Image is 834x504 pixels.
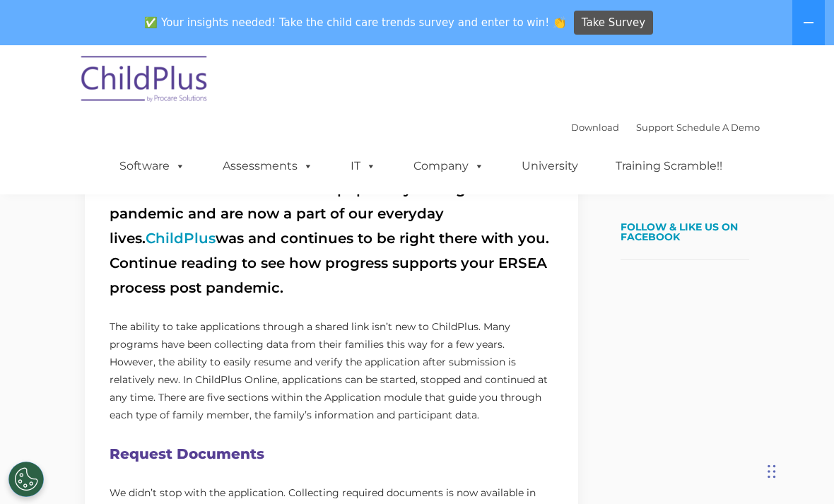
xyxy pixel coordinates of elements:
button: Cookies Settings [8,462,44,497]
a: Assessments [208,152,327,180]
a: Company [399,152,498,180]
a: Software [105,152,199,180]
span: Take Survey [582,11,645,35]
div: Drag [768,450,776,493]
a: Download [571,122,619,133]
a: IT [336,152,390,180]
span: ✅ Your insights needed! Take the child care trends survey and enter to win! 👏 [139,9,572,37]
img: ChildPlus by Procare Solutions [74,46,216,117]
a: Schedule A Demo [676,122,760,133]
p: The ability to take applications through a shared link isn’t new to ChildPlus. Many programs have... [110,318,553,424]
a: Support [636,122,674,133]
a: ChildPlus [146,230,216,247]
font: | [571,122,760,133]
h2: Request Documents [110,442,553,467]
h2: Virtual meetings, no contact transactions and a few other modernized tasks saw a rise in populari... [110,152,553,300]
a: Training Scramble!! [601,152,736,180]
a: Take Survey [574,11,654,35]
a: Follow & Like Us on Facebook [621,221,738,243]
iframe: Chat Widget [596,351,834,504]
a: University [507,152,592,180]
